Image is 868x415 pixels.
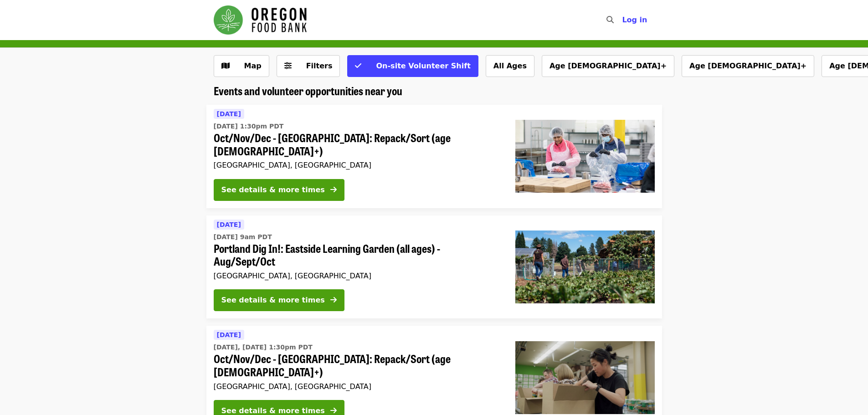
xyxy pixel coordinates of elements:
[376,61,470,70] span: On-site Volunteer Shift
[619,9,627,31] input: Search
[347,55,478,77] button: On-site Volunteer Shift
[515,120,655,193] img: Oct/Nov/Dec - Beaverton: Repack/Sort (age 10+) organized by Oregon Food Bank
[606,15,614,24] i: search icon
[330,406,337,415] i: arrow-right icon
[221,295,325,306] div: See details & more times
[622,15,647,24] span: Log in
[214,242,501,268] span: Portland Dig In!: Eastside Learning Garden (all ages) - Aug/Sept/Oct
[214,5,307,35] img: Oregon Food Bank - Home
[214,343,313,352] time: [DATE], [DATE] 1:30pm PDT
[682,55,814,77] button: Age [DEMOGRAPHIC_DATA]+
[306,61,333,70] span: Filters
[217,331,241,338] span: [DATE]
[217,110,241,118] span: [DATE]
[214,122,284,131] time: [DATE] 1:30pm PDT
[515,231,655,303] img: Portland Dig In!: Eastside Learning Garden (all ages) - Aug/Sept/Oct organized by Oregon Food Bank
[542,55,674,77] button: Age [DEMOGRAPHIC_DATA]+
[277,55,340,77] button: Filters (0 selected)
[244,61,262,70] span: Map
[330,296,337,304] i: arrow-right icon
[214,131,501,158] span: Oct/Nov/Dec - [GEOGRAPHIC_DATA]: Repack/Sort (age [DEMOGRAPHIC_DATA]+)
[615,11,654,29] button: Log in
[206,215,662,319] a: See details for "Portland Dig In!: Eastside Learning Garden (all ages) - Aug/Sept/Oct"
[221,61,230,70] i: map icon
[214,382,501,391] div: [GEOGRAPHIC_DATA], [GEOGRAPHIC_DATA]
[214,232,272,242] time: [DATE] 9am PDT
[221,184,325,195] div: See details & more times
[214,352,501,379] span: Oct/Nov/Dec - [GEOGRAPHIC_DATA]: Repack/Sort (age [DEMOGRAPHIC_DATA]+)
[217,221,241,228] span: [DATE]
[214,289,344,311] button: See details & more times
[214,55,269,77] button: Show map view
[214,272,501,280] div: [GEOGRAPHIC_DATA], [GEOGRAPHIC_DATA]
[206,105,662,208] a: See details for "Oct/Nov/Dec - Beaverton: Repack/Sort (age 10+)"
[214,82,402,98] span: Events and volunteer opportunities near you
[214,179,344,201] button: See details & more times
[515,341,655,414] img: Oct/Nov/Dec - Portland: Repack/Sort (age 8+) organized by Oregon Food Bank
[486,55,534,77] button: All Ages
[330,185,337,194] i: arrow-right icon
[284,61,292,70] i: sliders-h icon
[355,61,361,70] i: check icon
[214,161,501,169] div: [GEOGRAPHIC_DATA], [GEOGRAPHIC_DATA]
